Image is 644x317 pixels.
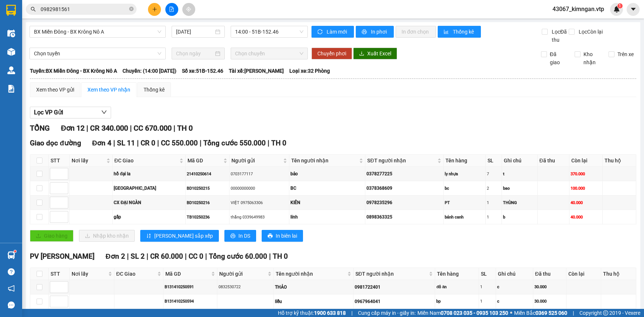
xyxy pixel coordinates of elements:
div: đô ăn [436,284,478,290]
span: Tổng cước 550.000 [203,139,266,147]
span: SĐT người nhận [367,156,436,165]
span: TH 0 [273,252,288,261]
button: plus [148,3,161,16]
div: liễu [275,298,352,305]
strong: 1900 633 818 [314,310,346,316]
span: printer [230,233,235,239]
span: Kho nhận [581,50,603,66]
div: B131410250591 [165,284,216,290]
div: 1 [487,200,500,206]
div: 2 [487,185,500,192]
td: BD10250216 [186,196,230,210]
span: | [200,139,202,147]
span: Nơi lấy [72,156,105,165]
td: bảo [289,167,366,181]
span: search [31,7,36,12]
span: | [127,252,129,261]
span: CR 60.000 [150,252,183,261]
span: | [173,124,175,132]
div: ly nhựa [445,171,484,177]
span: ĐC Giao [114,156,178,165]
span: bar-chart [444,29,450,35]
img: logo-vxr [6,5,16,16]
span: CR 0 [141,139,155,147]
button: sort-ascending[PERSON_NAME] sắp xếp [140,230,219,242]
span: Mã GD [187,156,222,165]
span: Loại xe: 32 Phòng [289,67,330,75]
span: Miền Bắc [514,309,567,317]
div: 40.000 [571,214,601,220]
div: thắng 0339649983 [231,214,287,220]
span: | [137,139,139,147]
span: Chọn chuyến [235,48,303,59]
span: printer [268,233,273,239]
div: bánh canh [445,214,484,220]
input: Chọn ngày [176,49,214,58]
span: Tài xế: [PERSON_NAME] [229,67,284,75]
button: Lọc VP Gửi [30,107,111,118]
span: [PERSON_NAME] sắp xếp [154,232,213,240]
div: 30.000 [534,298,565,304]
span: ⚪️ [510,311,512,314]
th: Thu hộ [603,155,636,167]
div: PT [445,200,484,206]
button: downloadXuất Excel [353,48,397,59]
input: 12/10/2025 [176,28,214,36]
span: aim [186,7,191,12]
td: TB10250236 [186,210,230,224]
div: TB10250236 [187,214,228,220]
span: printer [362,29,368,35]
div: c [497,284,531,290]
div: CX ĐẠI NGÀN [114,199,185,206]
b: Tuyến: BX Miền Đông - BX Krông Nô A [30,68,117,74]
span: Lọc Còn lại [576,28,604,36]
img: warehouse-icon [7,30,15,37]
span: 14:00 - 51B-152.46 [235,26,303,37]
span: SL 2 [131,252,145,261]
button: Chuyển phơi [311,48,352,59]
span: Xuất Excel [367,49,391,58]
span: plus [152,7,157,12]
span: | [147,252,148,261]
span: In biên lai [276,232,297,240]
span: question-circle [8,268,15,275]
div: Thống kê [144,86,165,94]
div: 0703177117 [231,171,287,177]
div: 00000000000 [231,185,287,192]
span: copyright [603,310,608,316]
span: sync [317,29,324,35]
span: | [157,139,159,147]
div: 0832530722 [218,284,272,290]
span: Cung cấp máy in - giấy in: [358,309,416,317]
span: 43067_kimngan.vtp [547,4,610,14]
td: 0378368609 [365,181,444,196]
div: bao [503,185,536,192]
div: 1 [480,298,495,304]
div: 1 [487,214,500,220]
img: warehouse-icon [7,66,15,74]
td: linh [289,210,366,224]
div: 7 [487,171,500,177]
div: Xem theo VP nhận [87,86,130,94]
span: | [130,124,132,132]
div: B131410250594 [165,298,216,304]
span: Tên người nhận [291,156,358,165]
td: B131410250591 [163,280,217,294]
th: Còn lại [569,155,603,167]
span: Trên xe [614,50,637,58]
div: c [497,298,531,304]
strong: 0369 525 060 [535,310,567,316]
div: THÙNG [503,200,536,206]
span: TH 0 [177,124,193,132]
div: 0378277225 [366,170,442,178]
div: bảo [290,170,364,178]
div: bc [445,185,484,192]
span: TỔNG [30,124,50,132]
button: downloadNhập kho nhận [79,230,135,242]
th: Ghi chú [496,268,533,280]
span: | [113,139,115,147]
div: 1 [480,284,495,290]
span: | [351,309,352,317]
button: uploadGiao hàng [30,230,73,242]
th: Ghi chú [502,155,537,167]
